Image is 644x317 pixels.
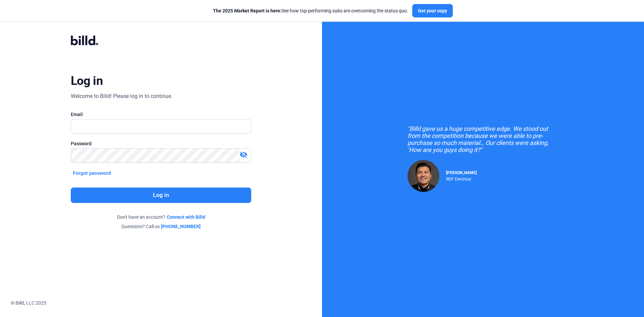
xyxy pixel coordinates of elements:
div: "Billd gave us a huge competitive edge. We stood out from the competition because we were able to... [408,125,558,153]
a: Connect with Billd [167,214,205,220]
mat-icon: visibility_off [239,151,248,159]
span: The 2025 Market Report is here: [213,8,281,13]
div: RDP Electrical [446,175,477,181]
span: [PERSON_NAME] [446,170,477,175]
button: Log in [71,188,251,203]
div: See how top-performing subs are overcoming the status quo. [213,7,408,14]
div: Don't have an account? [71,214,251,220]
button: Forgot password [71,169,113,177]
div: Password [71,140,251,147]
div: Email [71,111,251,118]
img: Raul Pacheco [408,160,439,192]
div: Log in [71,73,103,88]
div: Questions? Call us [71,223,251,230]
div: Welcome to Billd! Please log in to continue. [71,92,172,100]
a: [PHONE_NUMBER] [161,223,201,230]
button: Get your copy [412,4,453,17]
